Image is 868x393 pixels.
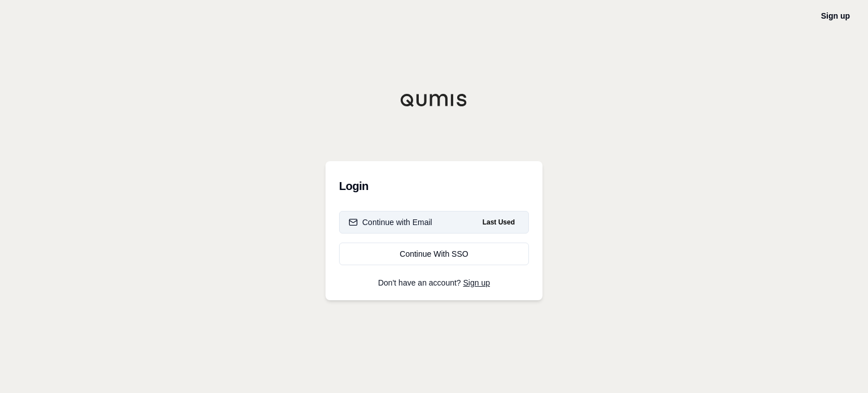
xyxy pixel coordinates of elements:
[339,211,529,234] button: Continue with EmailLast Used
[339,243,529,265] a: Continue With SSO
[339,279,529,287] p: Don't have an account?
[400,93,468,107] img: Qumis
[349,248,519,260] div: Continue With SSO
[349,217,432,228] div: Continue with Email
[821,11,850,20] a: Sign up
[339,175,529,197] h3: Login
[478,215,519,229] span: Last Used
[463,278,490,287] a: Sign up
